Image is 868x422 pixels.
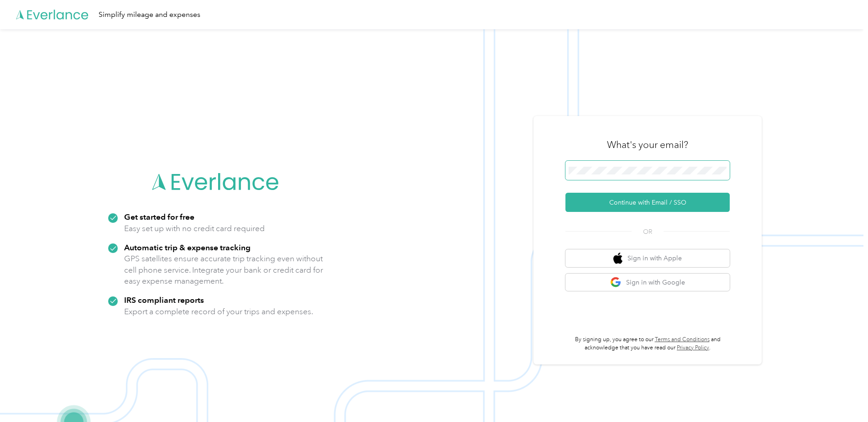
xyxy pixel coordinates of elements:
div: Simplify mileage and expenses [99,9,200,21]
p: By signing up, you agree to our and acknowledge that you have read our . [565,336,730,352]
p: GPS satellites ensure accurate trip tracking even without cell phone service. Integrate your bank... [124,253,324,287]
strong: Get started for free [124,212,194,222]
a: Privacy Policy [677,344,709,351]
strong: Automatic trip & expense tracking [124,243,251,252]
img: google logo [610,277,622,288]
button: google logoSign in with Google [565,274,730,291]
img: apple logo [613,253,622,264]
strong: IRS compliant reports [124,295,204,305]
h3: What's your email? [607,138,688,151]
a: Terms and Conditions [655,336,710,343]
button: Continue with Email / SSO [565,193,730,212]
p: Export a complete record of your trips and expenses. [124,306,313,317]
p: Easy set up with no credit card required [124,223,265,234]
button: apple logoSign in with Apple [565,249,730,267]
span: OR [632,227,664,237]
